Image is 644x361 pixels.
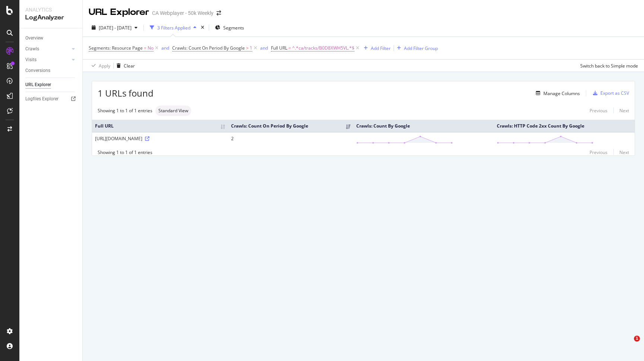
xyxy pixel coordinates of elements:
[25,45,70,53] a: Crawls
[98,107,152,114] div: Showing 1 to 1 of 1 entries
[152,9,214,17] div: CA Webplayer - 50k Weekly
[394,44,438,53] button: Add Filter Group
[25,95,77,103] a: Logfiles Explorer
[98,87,154,100] span: 1 URLs found
[25,13,76,22] div: LogAnalyzer
[292,43,354,53] span: ^.*ca/tracks/B0D8XWH5VL.*$
[577,60,638,72] button: Switch back to Simple mode
[89,45,143,51] span: Segments: Resource Page
[161,45,169,51] div: and
[144,45,146,51] span: =
[147,22,199,34] button: 3 Filters Applied
[361,44,391,53] button: Add Filter
[212,22,247,34] button: Segments
[228,120,353,132] th: Crawls: Count On Period By Google: activate to sort column ascending
[533,89,580,98] button: Manage Columns
[600,90,629,96] div: Export as CSV
[223,25,244,31] span: Segments
[114,60,135,72] button: Clear
[494,120,635,132] th: Crawls: HTTP Code 2xx Count By Google
[288,45,291,51] span: =
[25,34,77,42] a: Overview
[25,81,51,89] div: URL Explorer
[619,336,637,354] iframe: Intercom live chat
[155,106,191,116] div: neutral label
[371,45,391,51] div: Add Filter
[92,120,228,132] th: Full URL: activate to sort column ascending
[25,56,70,64] a: Visits
[99,25,132,31] span: [DATE] - [DATE]
[89,60,110,72] button: Apply
[404,45,438,51] div: Add Filter Group
[161,44,169,51] button: and
[260,45,268,51] div: and
[157,25,190,31] div: 3 Filters Applied
[124,63,135,69] div: Clear
[25,45,39,53] div: Crawls
[95,135,225,142] div: [URL][DOMAIN_NAME]
[25,67,77,75] a: Conversions
[590,87,629,99] button: Export as CSV
[98,149,152,156] div: Showing 1 to 1 of 1 entries
[543,90,580,97] div: Manage Columns
[148,43,154,53] span: No
[246,45,249,51] span: >
[99,63,110,69] div: Apply
[172,45,245,51] span: Crawls: Count On Period By Google
[25,6,76,13] div: Analytics
[580,63,638,69] div: Switch back to Simple mode
[25,34,43,42] div: Overview
[199,24,206,31] div: times
[353,120,494,132] th: Crawls: Count By Google
[271,45,287,51] span: Full URL
[25,95,59,103] div: Logfiles Explorer
[228,132,353,147] td: 2
[89,22,141,34] button: [DATE] - [DATE]
[25,56,37,64] div: Visits
[260,44,268,51] button: and
[634,336,640,342] span: 1
[25,67,50,75] div: Conversions
[158,109,188,113] span: Standard View
[250,43,252,53] span: 1
[89,6,149,19] div: URL Explorer
[25,81,77,89] a: URL Explorer
[217,10,221,16] div: arrow-right-arrow-left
